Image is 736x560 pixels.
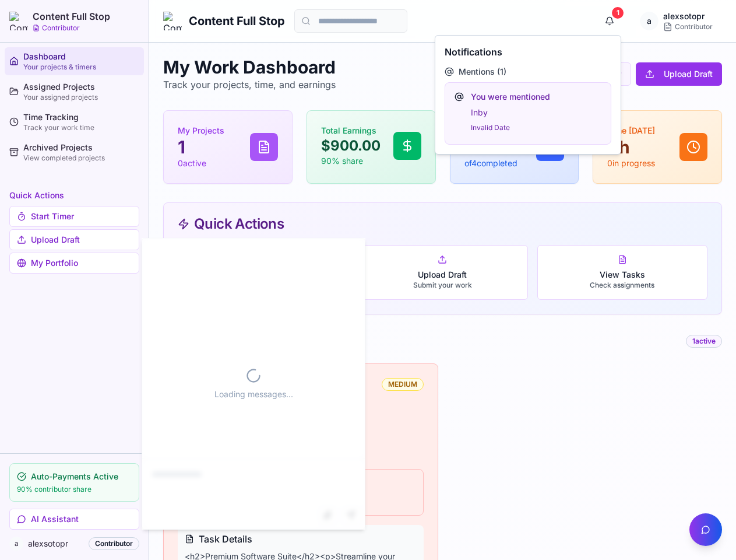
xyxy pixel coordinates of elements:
div: 1 [612,7,624,19]
p: Invalid Date [471,122,601,134]
div: Assigned Projects [23,81,139,93]
p: of 4 completed [464,157,517,169]
p: Check assignments [590,281,654,290]
p: Contributor [42,23,80,33]
button: Upload DraftSubmit your work [357,245,527,300]
div: Contributor [89,537,139,550]
span: alexsotopr [28,538,84,549]
img: Content Full Stop Logo [9,12,28,30]
div: MEDIUM [382,378,424,391]
div: View completed projects [23,153,139,163]
h4: Task Details [185,532,417,546]
p: 0 in progress [607,157,655,169]
p: 90% share [321,155,381,167]
div: Dashboard [23,51,139,62]
div: 1 active [686,335,722,348]
button: Start Timer [9,206,139,227]
span: a [640,12,658,30]
div: alexsotopr [663,10,713,22]
p: Upload Draft [413,269,472,281]
p: 1 [178,136,224,157]
div: Quick Actions [178,217,707,231]
span: Auto-Payments Active [31,471,118,482]
button: AI Assistant [9,509,139,530]
p: In by [471,106,601,120]
h2: Content Full Stop [33,9,110,23]
h3: Notifications [445,45,611,59]
p: My Projects [178,125,224,136]
div: Archived Projects [23,142,139,153]
a: My Portfolio [9,253,139,274]
h1: Content Full Stop [189,13,285,29]
div: Track your work time [23,123,139,132]
div: Your assigned projects [23,93,139,102]
p: 0 active [178,157,224,169]
div: Your projects & timers [23,62,139,72]
a: Time TrackingTrack your work time [5,108,144,136]
p: 0 h [607,136,655,157]
button: View TasksCheck assignments [537,245,707,300]
button: aalexsotopr Contributor [631,9,722,33]
span: Loading messages... [214,388,293,400]
p: Track your projects, time, and earnings [163,78,336,92]
h4: Mentions ( 1 ) [445,66,611,78]
button: 1 [598,9,621,33]
img: Content Full Stop Logo [163,12,182,30]
p: Total Earnings [321,125,381,136]
h1: My Work Dashboard [163,57,336,78]
h3: Quick Actions [9,190,139,201]
div: Time Tracking [23,111,139,123]
div: Contributor [663,22,713,32]
p: You were mentioned [471,90,601,104]
span: a [9,537,23,551]
a: Assigned ProjectsYour assigned projects [5,78,144,106]
p: Time [DATE] [607,125,655,136]
p: $900.00 [321,136,381,155]
p: Submit your work [413,281,472,290]
a: Archived ProjectsView completed projects [5,138,144,166]
p: View Tasks [590,269,654,281]
a: DashboardYour projects & timers [5,47,144,75]
p: 90% contributor share [17,485,132,494]
button: Upload Draft [9,229,139,250]
button: Upload Draft [636,62,722,86]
